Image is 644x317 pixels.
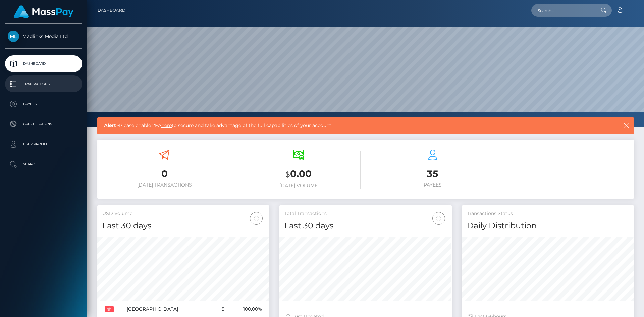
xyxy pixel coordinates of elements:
img: Madlinks Media Ltd [8,31,19,42]
img: HK.png [105,305,114,314]
h3: 35 [371,167,495,180]
a: Payees [5,96,82,112]
img: MassPay Logo [14,5,73,18]
h3: 0 [102,167,226,180]
a: User Profile [5,136,82,153]
b: Alert - [104,122,119,128]
a: Dashboard [5,55,82,72]
span: Please enable 2FA to secure and take advantage of the full capabilities of your account [104,122,570,129]
h3: 0.00 [236,167,361,181]
h6: [DATE] Transactions [102,182,226,188]
a: Transactions [5,75,82,92]
p: Search [8,159,79,169]
span: Madlinks Media Ltd [5,33,82,39]
h5: Transactions Status [467,210,629,217]
small: $ [285,170,290,179]
h4: Last 30 days [284,220,446,232]
p: Cancellations [8,119,79,129]
p: User Profile [8,139,79,149]
h5: USD Volume [102,210,264,217]
p: Dashboard [8,59,79,69]
a: Cancellations [5,116,82,133]
p: Payees [8,99,79,109]
h5: Total Transactions [284,210,446,217]
a: here [161,122,172,128]
p: Transactions [8,79,79,89]
h6: [DATE] Volume [236,183,361,189]
h4: Daily Distribution [467,220,629,232]
input: Search... [531,4,594,17]
a: Search [5,156,82,173]
a: Dashboard [98,3,125,17]
h4: Last 30 days [102,220,264,232]
h6: Payees [371,182,495,188]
